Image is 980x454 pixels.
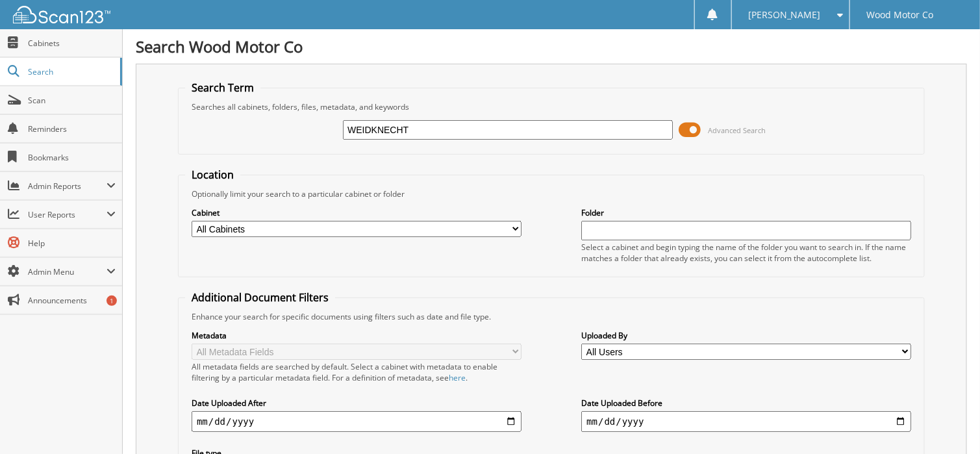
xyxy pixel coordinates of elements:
[581,411,911,432] input: end
[185,168,240,182] legend: Location
[28,95,116,106] span: Scan
[709,125,766,135] span: Advanced Search
[28,266,107,277] span: Admin Menu
[185,290,335,305] legend: Additional Document Filters
[185,188,918,199] div: Optionally limit your search to a particular cabinet or folder
[13,6,110,23] img: scan123-logo-white.svg
[28,66,114,77] span: Search
[28,123,116,134] span: Reminders
[449,372,466,383] a: here
[107,296,117,306] div: 1
[748,11,821,19] span: [PERSON_NAME]
[192,207,521,218] label: Cabinet
[192,330,521,341] label: Metadata
[28,181,107,192] span: Admin Reports
[581,242,911,264] div: Select a cabinet and begin typing the name of the folder you want to search in. If the name match...
[28,295,116,306] span: Announcements
[185,81,260,95] legend: Search Term
[136,36,967,57] h1: Search Wood Motor Co
[192,361,521,383] div: All metadata fields are searched by default. Select a cabinet with metadata to enable filtering b...
[581,397,911,409] label: Date Uploaded Before
[915,392,980,454] iframe: Chat Widget
[28,209,107,220] span: User Reports
[185,101,918,112] div: Searches all cabinets, folders, files, metadata, and keywords
[192,397,521,409] label: Date Uploaded After
[28,152,116,163] span: Bookmarks
[28,38,116,49] span: Cabinets
[581,207,911,218] label: Folder
[192,411,521,432] input: start
[866,11,933,19] span: Wood Motor Co
[581,330,911,341] label: Uploaded By
[28,238,116,249] span: Help
[185,311,918,322] div: Enhance your search for specific documents using filters such as date and file type.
